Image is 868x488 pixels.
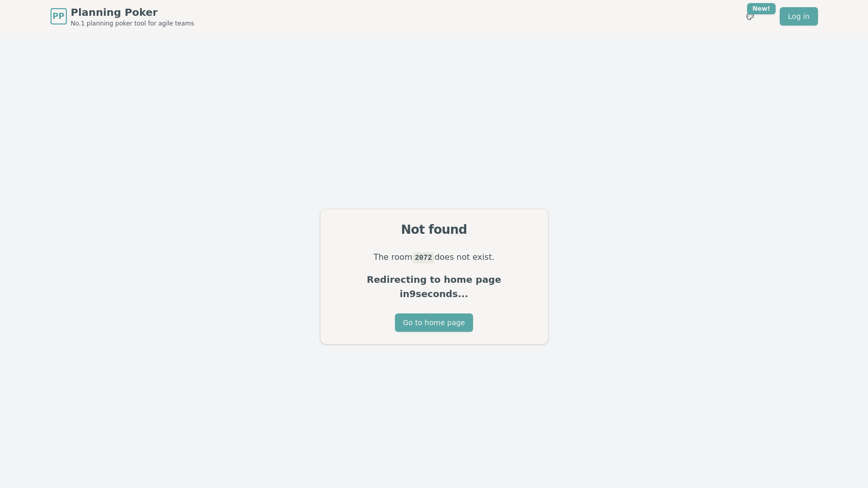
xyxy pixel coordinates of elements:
p: The room does not exist. [333,250,536,264]
button: New! [741,7,759,26]
div: Not found [333,222,536,238]
code: 2072 [412,252,434,263]
span: PP [53,10,64,22]
a: Log in [780,7,817,26]
button: Go to home page [395,313,473,332]
a: PPPlanning PokerNo.1 planning poker tool for agile teams [51,5,194,28]
span: Planning Poker [71,5,194,19]
span: No.1 planning poker tool for agile teams [71,19,194,28]
p: Redirecting to home page in 9 seconds... [333,273,536,301]
div: New! [747,3,776,14]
